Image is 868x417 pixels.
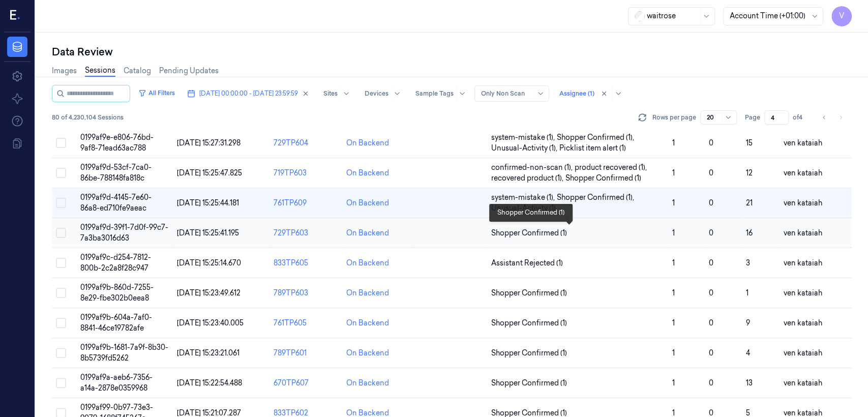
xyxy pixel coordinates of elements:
[80,313,152,333] span: 0199af9b-604a-7af0-8841-46ce19782afe
[559,143,626,154] span: Picklist item alert (1)
[491,132,557,143] span: system-mistake (1) ,
[80,163,152,183] span: 0199af9d-53cf-7ca0-86be-788148fa818c
[745,288,748,297] span: 1
[80,133,154,153] span: 0199af9e-e806-76bd-9af8-71ead63ac788
[274,138,338,148] div: 729TP604
[708,378,713,388] span: 0
[491,173,565,184] span: recovered product (1) ,
[274,378,338,389] div: 670TP607
[745,348,750,358] span: 4
[134,85,179,101] button: All Filters
[708,348,713,358] span: 0
[817,110,848,125] nav: pagination
[52,113,124,122] span: 80 of 4,230,104 Sessions
[745,198,752,207] span: 21
[708,258,713,267] span: 0
[783,288,822,297] span: ven kataiah
[80,343,168,363] span: 0199af9b-1681-7a9f-8b30-8b5739fd5262
[783,138,822,147] span: ven kataiah
[783,348,822,358] span: ven kataiah
[346,348,389,359] div: On Backend
[708,138,713,147] span: 0
[708,318,713,327] span: 0
[491,348,567,359] span: Shopper Confirmed (1)
[124,66,151,76] a: Catalog
[783,318,822,327] span: ven kataiah
[177,168,242,177] span: [DATE] 15:25:47.825
[56,258,66,268] button: Select row
[274,318,338,329] div: 761TP605
[346,378,389,389] div: On Backend
[274,168,338,178] div: 719TP603
[783,198,822,207] span: ven kataiah
[183,85,313,102] button: [DATE] 00:00:00 - [DATE] 23:59:59
[274,198,338,208] div: 761TP609
[565,173,641,184] span: Shopper Confirmed (1)
[274,288,338,299] div: 789TP603
[346,168,389,178] div: On Backend
[346,288,389,299] div: On Backend
[85,65,115,77] a: Sessions
[557,192,636,203] span: Shopper Confirmed (1) ,
[793,113,809,122] span: of 4
[199,89,298,98] span: [DATE] 00:00:00 - [DATE] 23:59:59
[745,138,752,147] span: 15
[56,288,66,298] button: Select row
[346,258,389,269] div: On Backend
[745,378,752,388] span: 13
[708,288,713,297] span: 0
[177,348,240,358] span: [DATE] 15:23:21.061
[672,318,675,327] span: 1
[831,6,852,26] button: V
[56,168,66,178] button: Select row
[672,228,675,237] span: 1
[177,258,241,267] span: [DATE] 15:25:14.670
[745,168,752,177] span: 12
[745,258,750,267] span: 3
[80,223,168,243] span: 0199af9d-39f1-7d0f-99c7-7a3ba3016d63
[56,138,66,148] button: Select row
[177,228,239,237] span: [DATE] 15:25:41.195
[817,110,831,125] button: Go to previous page
[672,258,675,267] span: 1
[575,162,649,173] span: product recovered (1) ,
[274,258,338,269] div: 833TP605
[56,378,66,388] button: Select row
[745,228,752,237] span: 16
[80,193,152,213] span: 0199af9d-4145-7e60-86a8-ed710fe9aeac
[177,318,244,327] span: [DATE] 15:23:40.005
[491,162,575,173] span: confirmed-non-scan (1) ,
[346,228,389,239] div: On Backend
[159,66,219,76] a: Pending Updates
[56,228,66,238] button: Select row
[708,228,713,237] span: 0
[80,253,151,273] span: 0199af9c-d254-7812-800b-2c2a8f28c947
[177,288,241,297] span: [DATE] 15:23:49.612
[672,168,675,177] span: 1
[491,203,556,214] span: Unusual-Activity (1)
[672,138,675,147] span: 1
[56,198,66,208] button: Select row
[672,198,675,207] span: 1
[52,45,852,59] div: Data Review
[783,258,822,267] span: ven kataiah
[52,66,77,76] a: Images
[783,378,822,388] span: ven kataiah
[557,132,636,143] span: Shopper Confirmed (1) ,
[672,378,675,388] span: 1
[346,318,389,329] div: On Backend
[346,138,389,148] div: On Backend
[652,113,696,122] p: Rows per page
[708,198,713,207] span: 0
[745,113,760,122] span: Page
[346,198,389,208] div: On Backend
[177,378,242,388] span: [DATE] 15:22:54.488
[80,373,153,393] span: 0199af9a-aeb6-7356-a14a-2878e0359968
[745,318,750,327] span: 9
[56,318,66,328] button: Select row
[491,258,563,269] span: Assistant Rejected (1)
[491,288,567,299] span: Shopper Confirmed (1)
[491,318,567,329] span: Shopper Confirmed (1)
[177,198,239,207] span: [DATE] 15:25:44.181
